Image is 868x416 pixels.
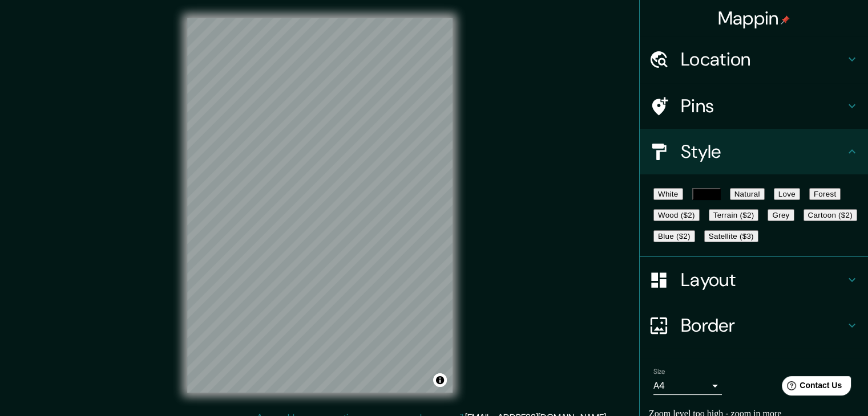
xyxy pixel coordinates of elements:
button: White [653,188,683,200]
h4: Pins [681,95,845,117]
button: Cartoon ($2) [804,209,857,221]
label: Size [653,367,665,377]
button: Black [692,188,721,200]
button: Blue ($2) [653,230,695,242]
h4: Layout [681,268,845,291]
iframe: Help widget launcher [766,372,855,403]
img: pin-icon.png [781,15,790,25]
div: Border [640,303,868,348]
button: Toggle attribution [433,373,447,387]
button: Natural [730,188,765,200]
div: Style [640,129,868,174]
h4: Border [681,314,845,337]
div: Location [640,36,868,82]
button: Terrain ($2) [709,209,759,221]
div: A4 [653,377,722,395]
div: Layout [640,257,868,303]
canvas: Map [187,18,453,393]
h4: Mappin [718,7,790,30]
button: Satellite ($3) [704,230,758,242]
button: Wood ($2) [653,209,700,221]
button: Forest [809,188,841,200]
div: Pins [640,83,868,129]
h4: Location [681,48,845,71]
h4: Style [681,140,845,163]
button: Love [774,188,800,200]
button: Grey [768,209,794,221]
